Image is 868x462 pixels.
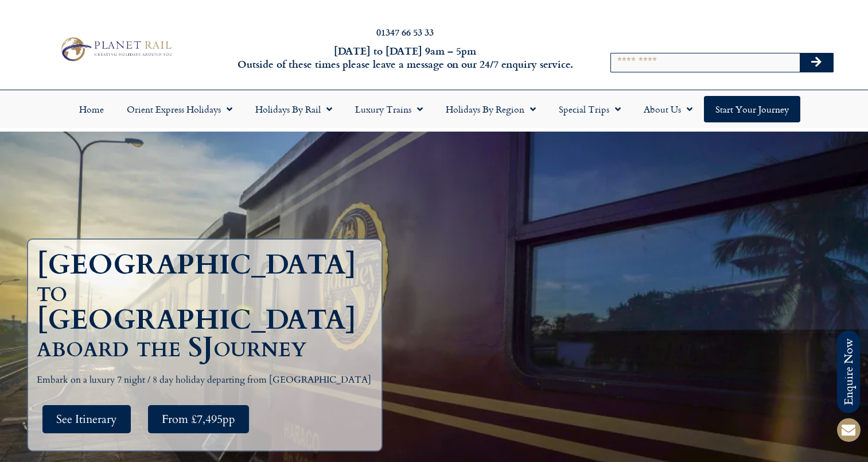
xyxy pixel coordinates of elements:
a: From £7,495pp [148,405,249,433]
h1: [GEOGRAPHIC_DATA] to [GEOGRAPHIC_DATA] aboard the SJourney [37,251,379,361]
a: Holidays by Region [434,96,547,122]
nav: Menu [6,96,862,122]
a: Luxury Trains [344,96,434,122]
h6: [DATE] to [DATE] 9am – 5pm Outside of these times please leave a message on our 24/7 enquiry serv... [234,44,575,71]
a: About Us [632,96,704,122]
span: From £7,495pp [162,412,235,426]
span: See Itinerary [56,412,117,426]
a: Home [68,96,115,122]
a: Special Trips [547,96,632,122]
p: Embark on a luxury 7 night / 8 day holiday departing from [GEOGRAPHIC_DATA] [37,373,379,388]
a: Start your Journey [704,96,800,122]
a: 01347 66 53 33 [376,25,434,38]
a: Orient Express Holidays [115,96,244,122]
a: See Itinerary [42,405,131,433]
a: Holidays by Rail [244,96,344,122]
button: Search [800,53,833,72]
img: Planet Rail Train Holidays Logo [56,34,175,64]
